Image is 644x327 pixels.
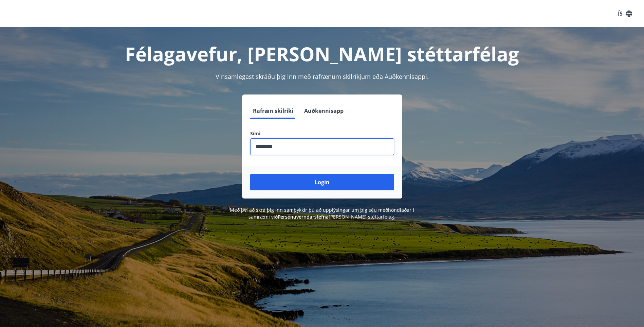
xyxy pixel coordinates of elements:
[250,174,394,190] button: Login
[230,207,414,220] span: Með því að skrá þig inn samþykkir þú að upplýsingar um þig séu meðhöndlaðar í samræmi við [PERSON...
[278,213,329,220] a: Persónuverndarstefna
[614,7,636,20] button: ÍS
[86,41,558,67] h1: Félagavefur, [PERSON_NAME] stéttarfélag
[250,130,394,137] label: Sími
[216,72,429,81] span: Vinsamlegast skráðu þig inn með rafrænum skilríkjum eða Auðkennisappi.
[301,103,346,119] button: Auðkennisapp
[250,103,296,119] button: Rafræn skilríki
